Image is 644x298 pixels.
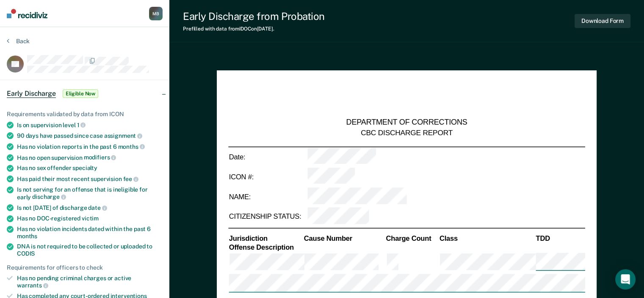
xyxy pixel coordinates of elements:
[303,234,385,243] th: Cause Number
[17,154,163,162] div: Has no open supervision
[77,122,86,128] span: 1
[7,264,163,271] div: Requirements for officers to check
[17,186,163,201] div: Is not serving for an offense that is ineligible for early
[17,143,163,150] div: Has no violation reports in the past 6
[385,234,439,243] th: Charge Count
[183,26,325,32] div: Prefilled with data from IDOC on [DATE] .
[88,204,107,211] span: date
[32,193,66,200] span: discharge
[118,143,145,150] span: months
[17,204,163,212] div: Is not [DATE] of discharge
[17,215,163,222] div: Has no DOC-registered
[149,7,163,20] button: MB
[72,164,97,171] span: specialty
[346,118,467,128] div: DEPARTMENT OF CORRECTIONS
[123,175,138,182] span: fee
[17,275,163,289] div: Has no pending criminal charges or active
[17,175,163,183] div: Has paid their most recent supervision
[228,167,307,187] td: ICON #:
[17,282,48,289] span: warrants
[228,234,303,243] th: Jurisdiction
[149,7,163,20] div: M B
[7,37,30,45] button: Back
[104,132,142,139] span: assignment
[17,243,163,257] div: DNA is not required to be collected or uploaded to
[63,89,99,98] span: Eligible Now
[82,215,99,222] span: victim
[84,154,116,161] span: modifiers
[575,14,630,28] button: Download Form
[228,243,303,252] th: Offense Description
[17,250,35,257] span: CODIS
[228,207,307,227] td: CITIZENSHIP STATUS:
[17,121,163,129] div: Is on supervision level
[17,233,37,240] span: months
[228,187,307,207] td: NAME:
[535,234,585,243] th: TDD
[615,269,636,290] div: Open Intercom Messenger
[17,226,163,240] div: Has no violation incidents dated within the past 6
[7,89,56,98] span: Early Discharge
[7,111,163,118] div: Requirements validated by data from ICON
[183,10,325,22] div: Early Discharge from Probation
[439,234,535,243] th: Class
[361,128,453,137] div: CBC DISCHARGE REPORT
[228,147,307,167] td: Date:
[17,164,163,172] div: Has no sex offender
[17,132,163,139] div: 90 days have passed since case
[7,9,47,18] img: Recidiviz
